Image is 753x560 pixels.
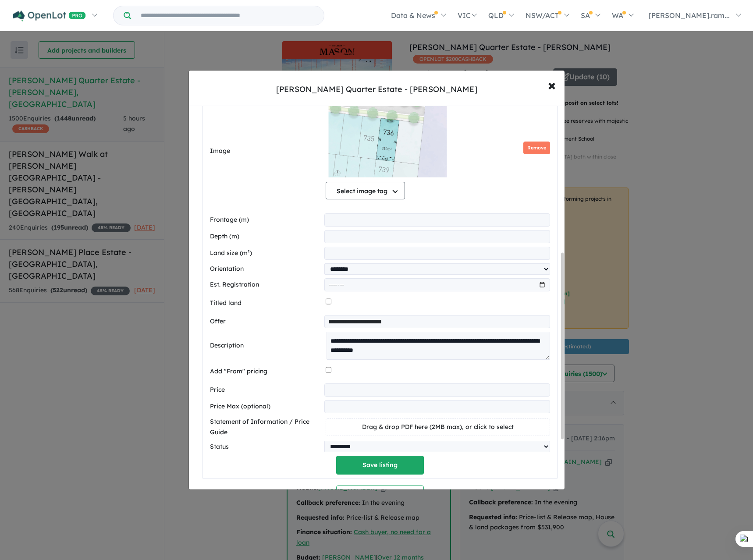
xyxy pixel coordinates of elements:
[210,215,321,225] label: Frontage (m)
[649,11,730,20] span: [PERSON_NAME].ram...
[210,401,321,412] label: Price Max (optional)
[326,182,405,199] button: Select image tag
[133,6,322,25] input: Try estate name, suburb, builder or developer
[362,423,514,431] span: Drag & drop PDF here (2MB max), or click to select
[210,231,321,242] label: Depth (m)
[210,442,321,452] label: Status
[210,417,322,438] label: Statement of Information / Price Guide
[210,146,322,156] label: Image
[210,316,321,327] label: Offer
[276,84,477,95] div: [PERSON_NAME] Quarter Estate - [PERSON_NAME]
[548,75,556,94] span: ×
[523,142,550,154] button: Remove
[210,280,321,290] label: Est. Registration
[210,385,321,395] label: Price
[210,340,323,351] label: Description
[336,486,424,504] button: Create a new listing
[326,92,450,180] img: 9k=
[210,366,322,377] label: Add "From" pricing
[210,248,321,259] label: Land size (m²)
[336,456,424,475] button: Save listing
[210,298,322,308] label: Titled land
[13,11,86,21] img: Openlot PRO Logo White
[210,264,321,274] label: Orientation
